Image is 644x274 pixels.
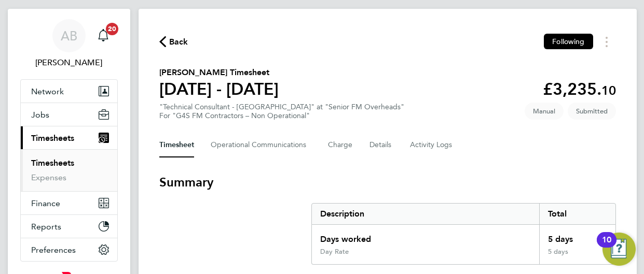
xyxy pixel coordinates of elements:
span: Finance [31,198,60,208]
span: Jobs [31,110,49,120]
div: "Technical Consultant - [GEOGRAPHIC_DATA]" at "Senior FM Overheads" [159,103,404,120]
button: Details [369,133,393,157]
a: AB[PERSON_NAME] [20,19,118,69]
button: Operational Communications [211,133,311,157]
h1: [DATE] - [DATE] [159,79,279,99]
span: 20 [106,23,118,35]
button: Timesheet [159,133,194,157]
button: Activity Logs [410,133,454,157]
h2: [PERSON_NAME] Timesheet [159,66,279,79]
div: 10 [602,240,611,253]
app-decimal: £3,235. [543,79,616,99]
span: 10 [601,83,616,98]
span: This timesheet was manually created. [525,103,564,120]
button: Timesheets [21,126,117,149]
div: Day Rate [320,248,349,256]
span: Following [552,37,584,46]
div: 5 days [539,248,615,264]
a: 20 [93,19,114,52]
a: Timesheets [31,158,74,168]
button: Timesheets Menu [597,34,616,50]
span: This timesheet is Submitted. [568,103,616,120]
button: Charge [328,133,353,157]
div: Timesheets [21,149,117,191]
span: Preferences [31,245,76,255]
span: Reports [31,222,61,232]
h3: Summary [159,174,616,191]
span: Back [169,36,188,48]
span: AB [61,29,77,42]
div: Days worked [312,225,540,248]
button: Back [159,35,188,48]
button: Reports [21,215,117,238]
div: For "G4S FM Contractors – Non Operational" [159,111,404,120]
span: Adam Burden [20,56,118,69]
button: Open Resource Center, 10 new notifications [602,233,636,266]
a: Expenses [31,172,66,182]
div: Description [312,204,540,224]
button: Following [544,34,593,49]
div: 5 days [539,225,615,248]
div: Summary [311,203,616,265]
button: Jobs [21,103,117,126]
div: Total [539,204,615,224]
button: Network [21,80,117,103]
button: Finance [21,192,117,214]
button: Preferences [21,238,117,261]
span: Network [31,86,64,96]
span: Timesheets [31,133,74,143]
